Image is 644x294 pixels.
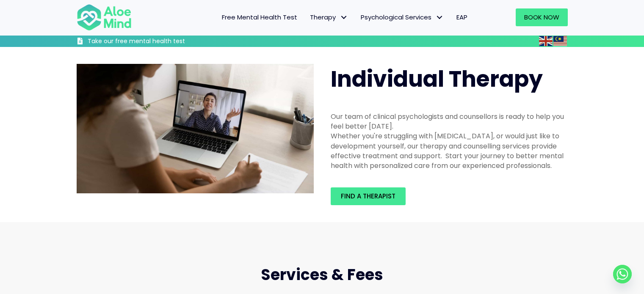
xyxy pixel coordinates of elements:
h3: Take our free mental health test [88,37,230,46]
nav: Menu [143,8,474,26]
img: ms [553,36,567,46]
img: en [539,36,553,46]
span: Psychological Services [361,13,444,22]
a: Whatsapp [613,265,632,283]
span: Psychological Services: submenu [434,11,446,24]
a: Malay [553,36,568,46]
a: English [539,36,553,46]
div: Whether you're struggling with [MEDICAL_DATA], or would just like to development yourself, our th... [331,131,568,170]
span: Services & Fees [261,264,383,286]
a: Find a therapist [331,187,406,205]
a: Free Mental Health Test [216,8,304,26]
a: TherapyTherapy: submenu [304,8,354,26]
img: Therapy online individual [77,64,314,193]
span: Book Now [524,13,559,22]
a: Take our free mental health test [77,37,230,47]
a: EAP [450,8,474,26]
a: Psychological ServicesPsychological Services: submenu [354,8,450,26]
span: Individual Therapy [331,63,543,94]
span: Find a therapist [341,192,395,201]
a: Book Now [516,8,568,26]
img: Aloe mind Logo [77,3,132,31]
span: EAP [456,13,467,22]
span: Therapy [310,13,348,22]
span: Free Mental Health Test [222,13,297,22]
span: Therapy: submenu [338,11,350,24]
div: Our team of clinical psychologists and counsellors is ready to help you feel better [DATE]. [331,112,568,131]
